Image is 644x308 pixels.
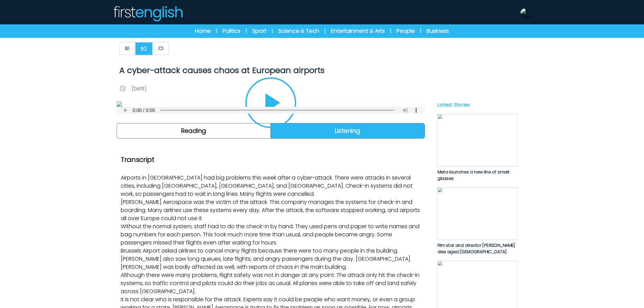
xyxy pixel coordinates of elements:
a: Reading [117,123,271,138]
p: [DATE] [132,85,147,92]
a: Home [195,27,211,35]
a: Politics [222,27,240,35]
h1: A cyber-attack causes chaos at European airports [119,65,422,76]
img: Logo [113,5,183,22]
a: Film star and director [PERSON_NAME] dies aged [DEMOGRAPHIC_DATA] [437,187,517,255]
a: Sport [252,27,266,35]
button: C1 [152,42,169,55]
a: B1 [119,42,135,55]
span: | [216,28,217,34]
span: Meta launches a new line of smart glasses [437,169,509,182]
img: Neil Storey [520,8,531,19]
a: Entertainment & Arts [331,27,385,35]
span: | [246,28,247,34]
button: B2 [135,42,153,55]
a: Meta launches a new line of smart glasses [437,114,517,182]
a: Business [427,27,449,35]
span: | [272,28,273,34]
img: PO0bDhNOrIdDgExna1JM4j7x6YBU1TOSXvNWk307.jpg [117,101,425,107]
button: B1 [119,42,135,55]
button: Play/Pause [245,77,296,128]
h2: Transcript [121,155,421,164]
a: Science & Tech [278,27,319,35]
span: | [420,28,421,34]
audio: Your browser does not support the audio element. [117,107,425,114]
p: Latest Stories [437,101,517,109]
span: Film star and director [PERSON_NAME] dies aged [DEMOGRAPHIC_DATA] [437,242,515,255]
img: JQsL3KWEgEu7dnoNYo7CWeoSdwcM0V4ECiitipN5.jpg [437,114,517,167]
img: YrL63yUIgoHdZhpemvAwWCytU424AlCZiyGt5Tri.jpg [437,187,517,240]
span: | [325,28,326,34]
a: People [397,27,415,35]
a: B2 [135,42,153,55]
a: C1 [153,42,169,55]
a: Listening [271,123,425,138]
span: | [390,28,391,34]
